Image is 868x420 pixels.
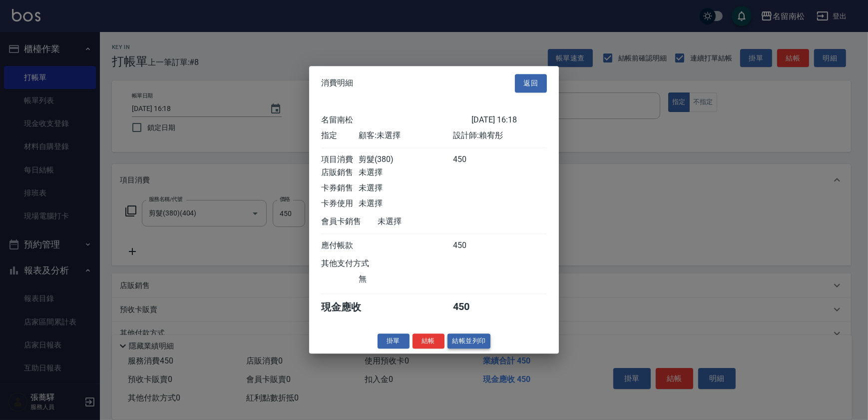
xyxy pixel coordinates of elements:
div: 顧客: 未選擇 [359,130,452,141]
button: 結帳 [413,333,444,349]
div: 未選擇 [378,216,471,227]
div: 店販銷售 [321,167,359,178]
div: 名留南松 [321,115,471,125]
div: 設計師: 賴宥彤 [453,130,547,141]
div: 未選擇 [359,198,452,209]
button: 返回 [515,74,547,92]
button: 結帳並列印 [447,333,491,349]
div: 450 [453,240,490,251]
div: 其他支付方式 [321,258,397,269]
span: 消費明細 [321,78,353,88]
div: 未選擇 [359,167,452,178]
div: 應付帳款 [321,240,359,251]
div: 未選擇 [359,183,452,193]
div: 450 [453,154,490,165]
button: 掛單 [378,333,410,349]
div: 卡券銷售 [321,183,359,193]
div: [DATE] 16:18 [471,115,547,125]
div: 現金應收 [321,300,378,314]
div: 項目消費 [321,154,359,165]
div: 450 [453,300,490,314]
div: 剪髮(380) [359,154,452,165]
div: 指定 [321,130,359,141]
div: 卡券使用 [321,198,359,209]
div: 無 [359,274,452,284]
div: 會員卡銷售 [321,216,378,227]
